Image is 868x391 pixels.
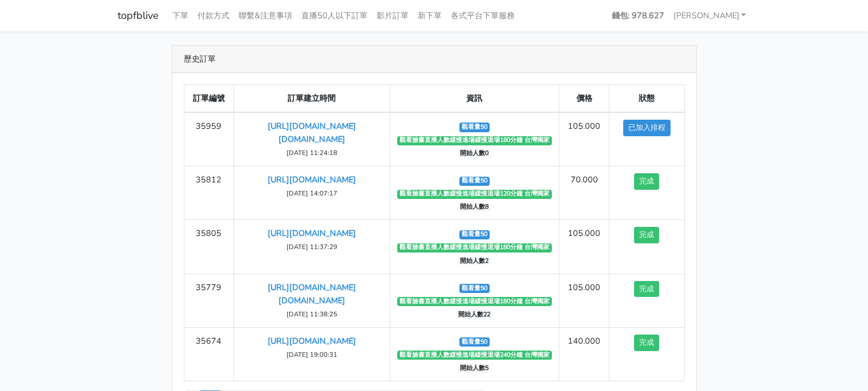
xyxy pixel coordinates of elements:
strong: 錢包: 978.627 [612,10,664,21]
a: 各式平台下單服務 [446,5,519,27]
span: 觀看臉書直播人數緩慢進場緩慢退場240分鐘 台灣獨家 [397,351,552,360]
td: 105.000 [559,220,609,274]
small: [DATE] 14:07:17 [286,189,337,198]
a: [PERSON_NAME] [669,5,751,27]
button: 完成 [634,173,659,190]
td: 35812 [184,166,234,220]
td: 105.000 [559,112,609,166]
small: [DATE] 11:38:25 [286,309,337,319]
span: 觀看量50 [459,284,490,293]
th: 訂單編號 [184,85,234,113]
span: 開始人數8 [458,203,491,212]
th: 價格 [559,85,609,113]
a: [URL][DOMAIN_NAME][DOMAIN_NAME] [268,282,356,306]
span: 觀看臉書直播人數緩慢進場緩慢退場180分鐘 台灣獨家 [397,297,552,306]
button: 已加入排程 [623,120,671,136]
span: 開始人數5 [458,364,491,373]
a: 影片訂單 [372,5,413,27]
a: [URL][DOMAIN_NAME] [268,335,356,347]
span: 觀看量50 [459,177,490,186]
td: 35805 [184,220,234,274]
span: 開始人數22 [456,310,493,319]
span: 觀看臉書直播人數緩慢進場緩慢退場180分鐘 台灣獨家 [397,243,552,252]
span: 觀看臉書直播人數緩慢進場緩慢退場180分鐘 台灣獨家 [397,136,552,145]
a: [URL][DOMAIN_NAME] [268,227,356,239]
a: [URL][DOMAIN_NAME][DOMAIN_NAME] [268,120,356,145]
a: 新下單 [413,5,446,27]
small: [DATE] 11:24:18 [286,148,337,157]
a: topfblive [118,5,159,27]
th: 訂單建立時間 [234,85,390,113]
span: 觀看量50 [459,123,490,132]
td: 35779 [184,274,234,327]
td: 105.000 [559,274,609,327]
span: 開始人數2 [458,256,491,266]
a: 錢包: 978.627 [607,5,669,27]
small: [DATE] 19:00:31 [286,350,337,359]
button: 完成 [634,281,659,298]
span: 觀看量50 [459,230,490,239]
a: [URL][DOMAIN_NAME] [268,174,356,185]
button: 完成 [634,335,659,351]
div: 歷史訂單 [172,46,696,73]
a: 下單 [168,5,193,27]
th: 狀態 [609,85,684,113]
button: 完成 [634,227,659,243]
td: 35959 [184,112,234,166]
a: 付款方式 [193,5,234,27]
span: 開始人數0 [458,149,491,158]
td: 70.000 [559,166,609,220]
td: 140.000 [559,327,609,381]
span: 觀看量50 [459,337,490,347]
th: 資訊 [390,85,559,113]
a: 聯繫&注意事項 [234,5,297,27]
span: 觀看臉書直播人數緩慢進場緩慢退場120分鐘 台灣獨家 [397,190,552,199]
a: 直播50人以下訂單 [297,5,372,27]
small: [DATE] 11:37:29 [286,242,337,251]
td: 35674 [184,327,234,381]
